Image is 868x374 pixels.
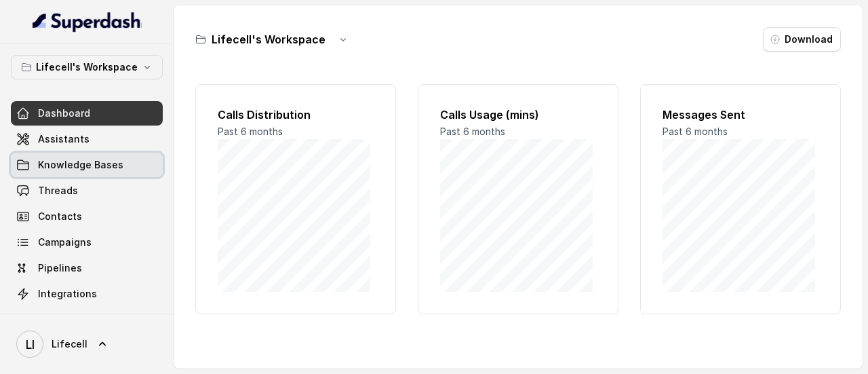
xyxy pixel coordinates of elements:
[11,230,163,255] a: Campaigns
[440,107,596,123] h2: Calls Usage (mins)
[33,11,142,33] img: light.svg
[11,101,163,126] a: Dashboard
[26,337,35,352] text: LI
[52,337,87,351] span: Lifecell
[763,27,841,52] button: Download
[663,107,818,123] h2: Messages Sent
[38,261,82,275] span: Pipelines
[38,158,123,172] span: Knowledge Bases
[11,282,163,306] a: Integrations
[212,31,325,48] h3: Lifecell's Workspace
[36,59,138,75] p: Lifecell's Workspace
[11,204,163,229] a: Contacts
[11,307,163,332] a: API Settings
[11,256,163,280] a: Pipelines
[38,287,97,301] span: Integrations
[11,153,163,177] a: Knowledge Bases
[38,132,90,146] span: Assistants
[38,210,82,223] span: Contacts
[218,126,283,137] span: Past 6 months
[11,55,163,79] button: Lifecell's Workspace
[11,179,163,203] a: Threads
[38,236,92,249] span: Campaigns
[663,126,728,137] span: Past 6 months
[218,107,374,123] h2: Calls Distribution
[38,184,78,198] span: Threads
[11,127,163,151] a: Assistants
[440,126,505,137] span: Past 6 months
[38,313,97,326] span: API Settings
[38,107,90,120] span: Dashboard
[11,325,163,363] a: Lifecell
